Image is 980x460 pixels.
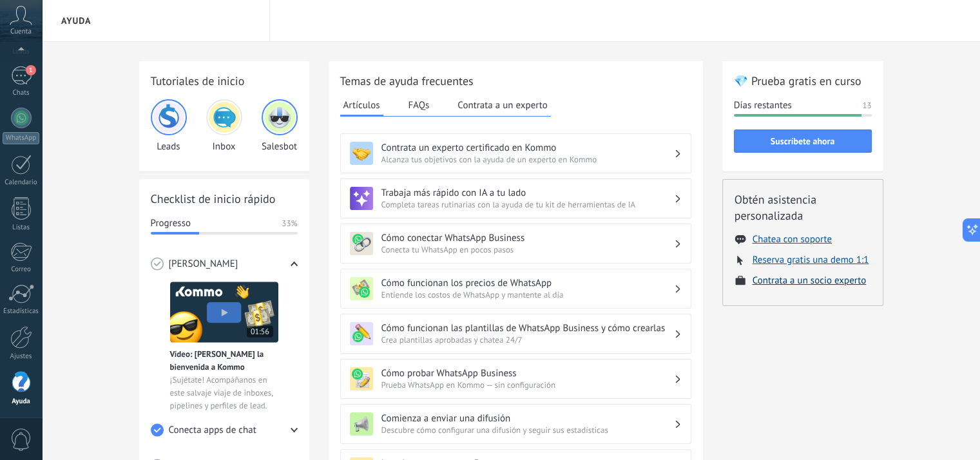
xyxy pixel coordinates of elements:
div: Calendario [3,178,40,187]
img: Meet video [170,282,278,343]
div: Salesbot [262,99,298,153]
h3: Trabaja más rápido con IA a tu lado [381,187,674,199]
button: Contrata a un experto [454,95,550,115]
h3: Contrata un experto certificado en Kommo [381,142,674,154]
h3: Cómo funcionan los precios de WhatsApp [381,277,674,289]
div: Chats [3,89,40,97]
h3: Cómo probar WhatsApp Business [381,367,674,379]
div: Inbox [206,99,242,153]
div: Ajustes [3,352,40,361]
div: Estadísticas [3,307,40,316]
h3: Comienza a enviar una difusión [381,412,674,425]
span: Completa tareas rutinarias con la ayuda de tu kit de herramientas de IA [381,199,674,210]
button: Contrata a un socio experto [753,274,867,287]
span: Suscríbete ahora [771,137,835,146]
div: Correo [3,265,40,274]
span: Prueba WhatsApp en Kommo — sin configuración [381,379,674,390]
span: Cuenta [10,28,32,36]
span: Conecta apps de chat [169,424,256,437]
span: [PERSON_NAME] [169,258,238,271]
span: 1 [26,65,36,75]
span: 13 [862,99,871,112]
span: Días restantes [734,99,792,112]
div: Leads [151,99,187,153]
span: Vídeo: [PERSON_NAME] la bienvenida a Kommo [170,348,278,374]
h3: Cómo conectar WhatsApp Business [381,232,674,244]
button: Artículos [340,95,383,117]
button: Chatea con soporte [753,233,832,245]
span: Entiende los costos de WhatsApp y mantente al día [381,289,674,300]
span: ¡Sujétate! Acompáñanos en este salvaje viaje de inboxes, pipelines y perfiles de lead. [170,374,278,412]
h2: Checklist de inicio rápido [151,191,298,207]
span: Conecta tu WhatsApp en pocos pasos [381,244,674,255]
button: Suscríbete ahora [734,129,872,153]
h3: Cómo funcionan las plantillas de WhatsApp Business y cómo crearlas [381,322,674,334]
button: FAQs [405,95,433,115]
span: Crea plantillas aprobadas y chatea 24/7 [381,334,674,345]
h2: Temas de ayuda frecuentes [340,73,691,89]
span: Alcanza tus objetivos con la ayuda de un experto en Kommo [381,154,674,165]
span: Progresso [151,217,191,230]
h2: Tutoriales de inicio [151,73,298,89]
h2: 💎 Prueba gratis en curso [734,73,872,89]
h2: Obtén asistencia personalizada [735,191,871,224]
span: 33% [282,217,297,230]
div: WhatsApp [3,132,39,144]
button: Reserva gratis una demo 1:1 [753,254,869,266]
div: Ayuda [3,398,40,406]
span: Descubre cómo configurar una difusión y seguir sus estadísticas [381,425,674,436]
div: Listas [3,224,40,232]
